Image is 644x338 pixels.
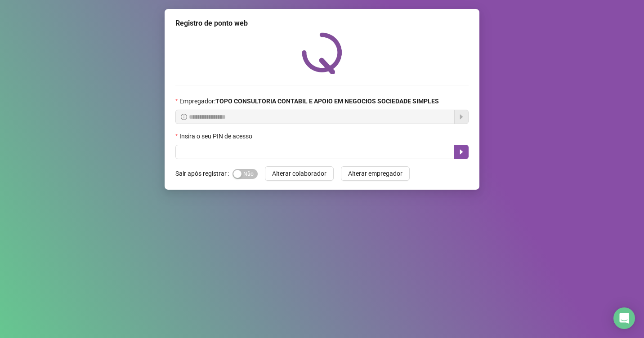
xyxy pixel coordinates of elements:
[302,32,342,74] img: QRPoint
[175,166,233,181] label: Sair após registrar
[179,96,439,106] span: Empregador :
[458,148,465,156] span: caret-right
[175,131,258,141] label: Insira o seu PIN de acesso
[613,307,635,329] div: Open Intercom Messenger
[341,166,410,181] button: Alterar empregador
[265,166,334,181] button: Alterar colaborador
[348,169,402,178] span: Alterar empregador
[215,98,439,105] strong: TOPO CONSULTORIA CONTABIL E APOIO EM NEGOCIOS SOCIEDADE SIMPLES
[175,18,469,29] div: Registro de ponto web
[272,169,326,178] span: Alterar colaborador
[181,114,187,120] span: info-circle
